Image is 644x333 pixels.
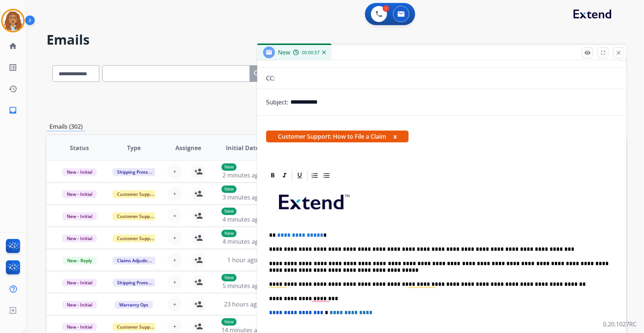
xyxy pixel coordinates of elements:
span: New - Reply [63,257,96,264]
mat-icon: remove_red_eye [584,49,591,56]
span: Customer Support [113,190,161,198]
mat-icon: fullscreen [600,49,606,56]
p: New [221,163,237,171]
span: New - Initial [62,212,97,220]
div: Underline [294,170,305,181]
mat-icon: person_add [194,300,203,309]
mat-icon: person_add [194,256,203,264]
mat-icon: person_add [194,167,203,176]
mat-icon: person_add [194,278,203,287]
mat-icon: person_add [194,189,203,198]
span: New - Initial [62,235,97,242]
span: Customer Support: How to File a Claim [266,131,409,142]
span: Claims Adjudication [113,257,163,264]
span: 00:00:57 [302,50,320,56]
mat-icon: person_add [194,322,203,331]
button: + [168,208,182,223]
span: + [173,256,176,264]
span: + [173,211,176,220]
span: + [173,189,176,198]
p: 0.20.1027RC [603,320,637,329]
span: Customer Support [113,323,161,331]
button: + [168,164,182,179]
button: x [393,132,397,141]
span: + [173,278,176,287]
span: Initial Date [226,143,259,152]
p: New [221,230,237,237]
span: 3 minutes ago [223,193,262,201]
div: Bullet List [321,170,332,181]
span: 4 minutes ago [223,215,262,223]
button: + [168,186,182,201]
button: + [168,230,182,245]
p: Subject: [266,98,288,107]
p: New [221,318,237,326]
span: Shipping Protection [113,168,163,176]
span: + [173,167,176,176]
div: Bold [267,170,278,181]
span: + [173,233,176,242]
button: + [168,297,182,312]
span: 1 hour ago [227,256,258,264]
mat-icon: home [8,42,17,51]
mat-icon: list_alt [8,63,17,72]
mat-icon: history [8,84,17,93]
mat-icon: search [253,69,262,78]
span: 2 minutes ago [223,171,262,179]
span: New [278,48,290,56]
p: Emails (302) [47,122,86,131]
mat-icon: person_add [194,211,203,220]
p: CC: [266,74,275,83]
span: New - Initial [62,301,97,309]
span: Status [70,143,89,152]
p: New [221,185,237,193]
div: Italic [279,170,290,181]
span: Assignee [175,143,201,152]
span: Shipping Protection [113,279,163,287]
img: avatar [3,10,23,31]
span: Type [127,143,141,152]
span: New - Initial [62,168,97,176]
span: Warranty Ops [115,301,153,309]
p: New [221,274,237,281]
span: + [173,300,176,309]
button: + [168,275,182,289]
span: Customer Support [113,212,161,220]
mat-icon: inbox [8,106,17,115]
span: 5 minutes ago [223,282,262,290]
div: Ordered List [309,170,320,181]
span: + [173,322,176,331]
div: 1 [383,5,389,12]
span: New - Initial [62,190,97,198]
span: Customer Support [113,235,161,242]
span: 4 minutes ago [223,237,262,246]
p: New [221,208,237,215]
span: 23 hours ago [224,300,261,308]
button: + [168,253,182,267]
mat-icon: close [615,49,622,56]
span: New - Initial [62,323,97,331]
h2: Emails [47,32,626,47]
span: New - Initial [62,279,97,287]
mat-icon: person_add [194,233,203,242]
